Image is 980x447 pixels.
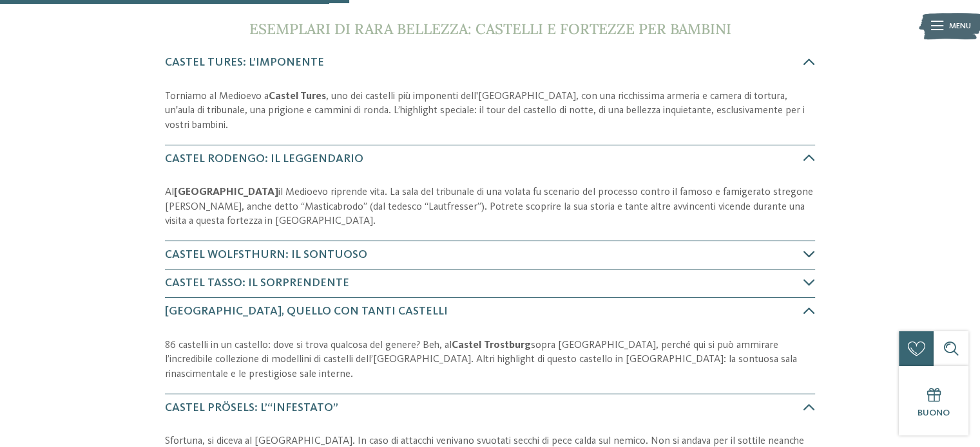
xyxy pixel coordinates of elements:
span: Castel Wolfsthurn: il sontuoso [165,249,367,260]
strong: Castel [452,340,481,351]
strong: [GEOGRAPHIC_DATA] [174,187,278,197]
span: Buono [918,408,950,417]
span: Castel Tasso: il sorprendente [165,277,349,289]
a: Buono [899,366,968,435]
strong: Castel Tures [269,91,326,102]
strong: Trostburg [484,340,531,351]
span: Castel Prösels: l’“infestato” [165,402,338,414]
span: Castel Rodengo: il leggendario [165,153,363,165]
p: Torniamo al Medioevo a , uno dei castelli più imponenti dell'[GEOGRAPHIC_DATA], con una ricchissi... [165,89,815,133]
span: Esemplari di rara bellezza: castelli e fortezze per bambini [249,19,731,38]
p: Al il Medioevo riprende vita. La sala del tribunale di una volata fu scenario del processo contro... [165,185,815,229]
span: [GEOGRAPHIC_DATA], quello con tanti castelli [165,306,448,317]
span: Castel Tures: l’imponente [165,57,324,68]
p: 86 castelli in un castello: dove si trova qualcosa del genere? Beh, al sopra [GEOGRAPHIC_DATA], p... [165,338,815,382]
